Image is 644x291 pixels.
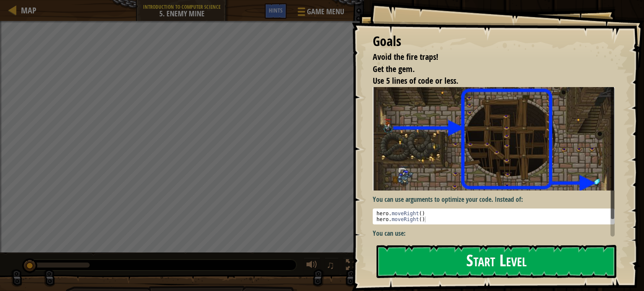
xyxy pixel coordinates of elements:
[343,258,360,275] button: Toggle fullscreen
[373,51,438,62] span: Avoid the fire traps!
[362,51,613,63] li: Avoid the fire traps!
[373,63,415,75] span: Get the gem.
[373,32,615,51] div: Goals
[269,6,283,14] span: Hints
[326,259,335,271] span: ♫
[291,3,349,23] button: Game Menu
[377,245,616,278] button: Start Level
[325,258,339,275] button: ♫
[307,6,344,17] span: Game Menu
[373,87,615,191] img: Enemy mine
[362,63,613,75] li: Get the gem.
[373,195,615,204] p: You can use arguments to optimize your code. Instead of:
[304,258,320,275] button: Adjust volume
[17,5,36,16] a: Map
[362,75,613,87] li: Use 5 lines of code or less.
[373,229,615,238] p: You can use:
[21,5,36,16] span: Map
[373,75,458,86] span: Use 5 lines of code or less.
